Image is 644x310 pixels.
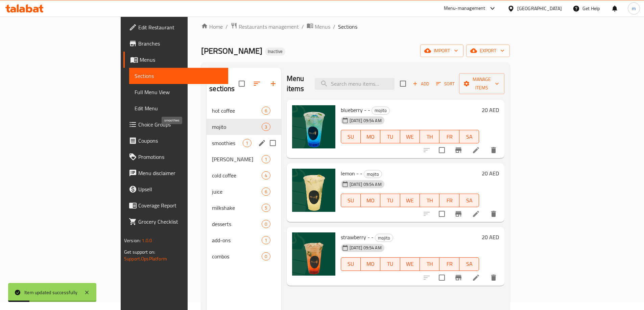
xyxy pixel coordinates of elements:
[207,135,281,151] div: smoothies1edit
[341,168,362,178] span: lemon - -
[135,104,223,112] span: Edit Menu
[410,79,432,89] span: Add item
[459,194,479,207] button: SA
[123,116,228,133] a: Choice Groups
[482,232,499,242] h6: 20 AED
[262,171,270,179] div: items
[201,43,262,58] span: [PERSON_NAME]
[123,35,228,52] a: Branches
[212,107,262,115] span: hot coffee
[383,259,397,269] span: TU
[442,259,456,269] span: FR
[347,181,384,188] span: [DATE] 09:54 AM
[138,23,223,31] span: Edit Restaurant
[383,196,397,205] span: TU
[435,143,449,157] span: Select to update
[212,252,262,260] span: combos
[124,254,167,263] a: Support.OpsPlatform
[632,5,636,12] span: m
[262,108,270,114] span: 6
[123,165,228,181] a: Menu disclaimer
[462,196,476,205] span: SA
[138,137,223,145] span: Coupons
[462,132,476,142] span: SA
[400,130,420,143] button: WE
[472,146,480,154] a: Edit menu item
[207,100,281,267] nav: Menu sections
[403,259,417,269] span: WE
[485,206,502,222] button: delete
[482,105,499,115] h6: 20 AED
[142,236,152,245] span: 1.0.0
[262,107,270,115] div: items
[262,189,270,195] span: 6
[135,72,223,80] span: Sections
[435,207,449,221] span: Select to update
[363,196,378,205] span: MO
[262,252,270,260] div: items
[262,204,270,212] div: items
[129,100,228,116] a: Edit Menu
[265,76,281,92] button: Add section
[287,74,307,94] h2: Menu items
[262,221,270,227] span: 0
[212,220,262,228] span: desserts
[138,169,223,177] span: Menu disclaimer
[420,130,439,143] button: TH
[420,45,463,57] button: import
[302,23,304,31] li: /
[262,124,270,130] span: 3
[338,23,357,31] span: Sections
[292,169,335,212] img: lemon - -
[207,216,281,232] div: desserts0
[485,270,502,286] button: delete
[412,80,430,88] span: Add
[459,73,504,94] button: Manage items
[212,123,262,131] span: mojito
[396,77,410,91] span: Select section
[380,130,400,143] button: TU
[400,194,420,207] button: WE
[375,234,393,242] div: mojito
[207,167,281,184] div: cold coffee4
[400,257,420,271] button: WE
[123,149,228,165] a: Promotions
[243,140,251,146] span: 1
[262,220,270,228] div: items
[129,84,228,100] a: Full Menu View
[292,105,335,148] img: blueberry - -
[123,133,228,149] a: Coupons
[434,79,456,89] button: Sort
[207,151,281,167] div: [PERSON_NAME]1
[315,78,395,90] input: search
[450,142,467,158] button: Branch-specific-item
[235,77,249,91] span: Select all sections
[436,80,455,88] span: Sort
[140,56,223,64] span: Menus
[432,79,459,89] span: Sort items
[450,206,467,222] button: Branch-specific-item
[363,132,378,142] span: MO
[410,79,432,89] button: Add
[138,153,223,161] span: Promotions
[372,107,389,114] span: mojito
[207,119,281,135] div: mojito3
[459,257,479,271] button: SA
[138,39,223,48] span: Branches
[464,75,499,92] span: Manage items
[341,105,370,115] span: blueberry - -
[262,155,270,163] div: items
[212,236,262,244] span: add-ons
[459,130,479,143] button: SA
[243,139,251,147] div: items
[439,130,459,143] button: FR
[123,214,228,230] a: Grocery Checklist
[472,210,480,218] a: Edit menu item
[364,170,382,178] span: mojito
[138,201,223,209] span: Coverage Report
